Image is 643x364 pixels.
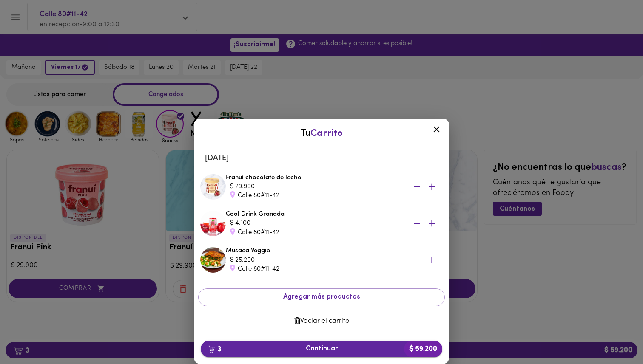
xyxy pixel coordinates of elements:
span: Continuar [208,345,435,353]
div: Calle 80#11-42 [230,191,400,200]
div: Tu [202,127,441,140]
img: cart.png [208,345,215,354]
div: Cool Drink Granada [226,210,443,237]
div: $ 29.900 [230,182,400,191]
span: Carrito [310,129,343,138]
div: $ 25.200 [230,256,400,265]
span: Vaciar el carrito [205,317,438,325]
button: Agregar más productos [198,288,445,306]
iframe: Messagebird Livechat Widget [594,315,634,356]
div: Calle 80#11-42 [230,265,400,274]
b: 3 [203,344,226,355]
img: Cool Drink Granada [200,211,226,236]
img: Franuí chocolate de leche [200,174,226,200]
div: Musaca Veggie [226,246,443,274]
div: Franuí chocolate de leche [226,173,443,200]
button: 3Continuar$ 59.200 [201,341,442,357]
li: [DATE] [198,148,445,169]
div: Calle 80#11-42 [230,228,400,237]
img: Musaca Veggie [200,247,226,273]
div: $ 4.100 [230,219,400,228]
span: Agregar más productos [205,293,438,301]
b: $ 59.200 [404,341,442,357]
button: Vaciar el carrito [198,313,445,330]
